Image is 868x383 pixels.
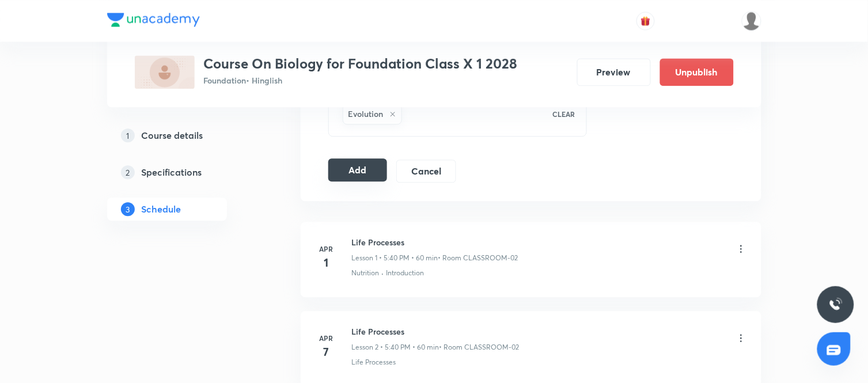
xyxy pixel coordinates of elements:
[315,244,338,254] h6: Apr
[352,342,439,352] p: Lesson 2 • 5:40 PM • 60 min
[352,253,438,263] p: Lesson 1 • 5:40 PM • 60 min
[107,13,200,26] img: Company Logo
[382,268,384,278] div: ·
[352,357,396,367] p: Life Processes
[315,254,338,271] h4: 1
[135,55,195,89] img: 1BE43226-E5B3-4483-90CE-F2878367EEDC_plus.png
[386,268,424,278] p: Introduction
[439,342,520,352] p: • Room CLASSROOM-02
[348,108,384,120] h6: Evolution
[352,325,520,338] h6: Life Processes
[121,128,135,142] p: 1
[352,268,380,278] p: Nutrition
[552,109,575,119] p: CLEAR
[438,253,518,263] p: • Room CLASSROOM-02
[142,128,203,142] h5: Course details
[315,333,338,343] h6: Apr
[660,58,734,86] button: Unpublish
[577,58,651,86] button: Preview
[107,161,264,184] a: 2Specifications
[204,74,518,86] p: Foundation • Hinglish
[142,202,181,216] h5: Schedule
[107,13,200,29] a: Company Logo
[142,165,202,179] h5: Specifications
[829,298,843,312] img: ttu
[204,55,518,72] h3: Course On Biology for Foundation Class X 1 2028
[121,165,135,179] p: 2
[107,124,264,147] a: 1Course details
[315,343,338,361] h4: 7
[742,11,761,31] img: Md Khalid Hasan Ansari
[636,12,655,30] button: avatar
[640,16,651,26] img: avatar
[352,236,518,248] h6: Life Processes
[121,202,135,216] p: 3
[328,158,388,181] button: Add
[396,160,456,183] button: Cancel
